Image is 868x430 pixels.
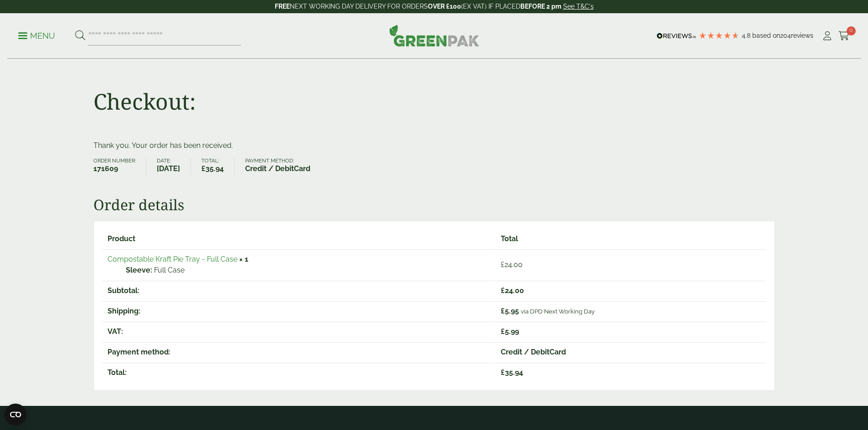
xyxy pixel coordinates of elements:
bdi: 24.00 [501,260,523,269]
i: My Account [822,31,833,40]
a: 0 [838,29,850,43]
span: 204 [780,32,791,39]
strong: Sleeve: [126,265,152,276]
th: Product [102,229,494,248]
span: Based on [752,32,780,39]
strong: FREE [275,3,290,10]
span: 0 [847,26,856,35]
h2: Order details [93,196,775,213]
th: Subtotal: [102,281,494,300]
img: REVIEWS.io [657,33,696,39]
a: See T&C's [563,3,594,10]
img: GreenPak Supplies [389,25,479,46]
span: 24.00 [501,286,524,295]
span: 5.95 [501,307,519,315]
span: £ [201,164,205,173]
th: Total [495,229,766,248]
th: Payment method: [102,342,494,362]
h1: Checkout: [93,88,196,115]
span: reviews [791,32,813,39]
a: Menu [18,30,55,40]
span: 5.99 [501,327,519,336]
th: Total: [102,363,494,382]
button: Open CMP widget [5,404,26,425]
span: £ [501,260,504,269]
strong: OVER £100 [428,3,461,10]
span: £ [501,307,505,315]
li: Payment method: [245,158,321,174]
span: £ [501,327,505,336]
a: Compostable Kraft Pie Tray - Full Case [108,255,237,263]
li: Date: [157,158,191,174]
p: Menu [18,30,55,41]
strong: [DATE] [157,163,180,174]
li: Order number: [93,158,147,174]
th: Shipping: [102,301,494,321]
span: £ [501,368,505,377]
span: 35.94 [501,368,523,377]
th: VAT: [102,322,494,341]
p: Full Case [126,265,489,276]
bdi: 35.94 [201,164,224,173]
span: £ [501,286,505,295]
small: via DPD Next Working Day [521,308,595,315]
strong: Credit / DebitCard [245,163,310,174]
strong: BEFORE 2 pm [520,3,561,10]
li: Total: [201,158,235,174]
strong: × 1 [239,255,248,263]
div: 4.79 Stars [699,31,740,40]
td: Credit / DebitCard [495,342,766,362]
strong: 171609 [93,163,136,174]
span: 4.8 [742,32,752,39]
i: Cart [838,31,850,40]
p: Thank you. Your order has been received. [93,140,775,151]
